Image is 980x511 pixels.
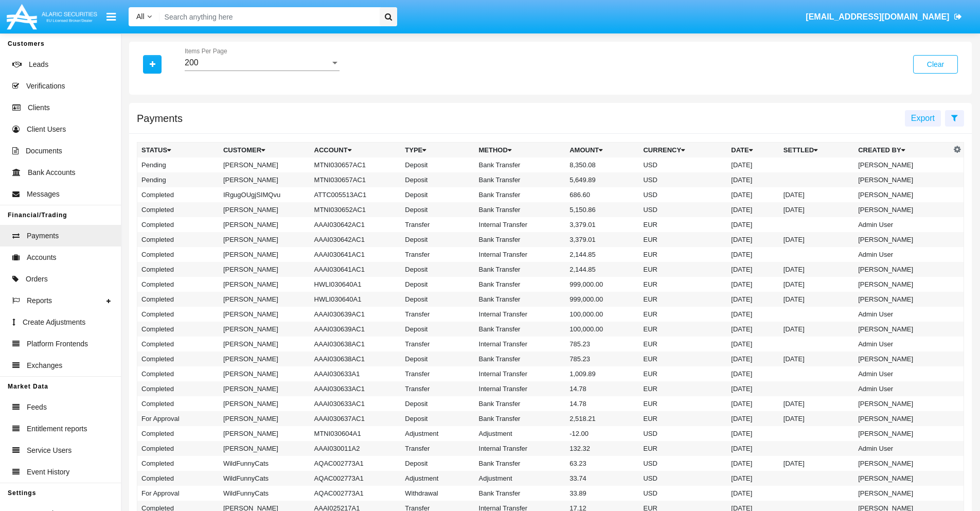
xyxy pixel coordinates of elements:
td: 1,009.89 [565,366,639,381]
span: Client Users [27,124,66,135]
td: [DATE] [727,396,779,411]
td: Admin User [854,366,951,381]
td: [DATE] [779,232,854,247]
td: Completed [137,426,219,441]
td: [PERSON_NAME] [219,172,310,187]
td: [PERSON_NAME] [219,366,310,381]
td: ATTC005513AC1 [310,187,401,202]
span: Event History [27,467,69,478]
td: [DATE] [727,262,779,277]
td: EUR [639,396,727,411]
td: Deposit [401,232,474,247]
td: Deposit [401,277,474,292]
td: EUR [639,247,727,262]
td: Internal Transfer [475,307,566,322]
td: [PERSON_NAME] [219,247,310,262]
td: Completed [137,262,219,277]
td: USD [639,456,727,471]
button: Clear [913,55,958,74]
td: Bank Transfer [475,411,566,426]
span: Exchanges [27,360,62,371]
td: [DATE] [779,351,854,366]
td: Adjustment [475,426,566,441]
td: [DATE] [779,187,854,202]
th: Date [727,143,779,158]
td: Adjustment [475,471,566,486]
td: Transfer [401,217,474,232]
td: [PERSON_NAME] [219,202,310,217]
span: Create Adjustments [23,317,85,328]
td: Completed [137,381,219,396]
td: [PERSON_NAME] [219,292,310,307]
td: 686.60 [565,187,639,202]
td: [DATE] [727,187,779,202]
td: [PERSON_NAME] [854,292,951,307]
td: EUR [639,322,727,337]
td: MTNI030657AC1 [310,172,401,187]
span: Clients [28,102,50,113]
td: Withdrawal [401,486,474,501]
td: [PERSON_NAME] [854,351,951,366]
td: [PERSON_NAME] [854,157,951,172]
td: AAAI030633AC1 [310,381,401,396]
td: Bank Transfer [475,277,566,292]
td: Bank Transfer [475,456,566,471]
input: Search [159,7,376,26]
td: Completed [137,456,219,471]
td: [PERSON_NAME] [854,187,951,202]
td: Deposit [401,396,474,411]
td: [PERSON_NAME] [219,411,310,426]
td: For Approval [137,411,219,426]
th: Currency [639,143,727,158]
td: Adjustment [401,471,474,486]
td: [DATE] [727,322,779,337]
td: Completed [137,471,219,486]
td: [DATE] [779,396,854,411]
th: Settled [779,143,854,158]
td: AAAI030639AC1 [310,322,401,337]
td: [DATE] [779,456,854,471]
td: WildFunnyCats [219,456,310,471]
td: Internal Transfer [475,381,566,396]
td: Completed [137,277,219,292]
td: Bank Transfer [475,157,566,172]
td: USD [639,426,727,441]
span: Feeds [27,402,47,413]
th: Created By [854,143,951,158]
td: Completed [137,217,219,232]
td: [PERSON_NAME] [219,441,310,456]
td: Completed [137,366,219,381]
td: Adjustment [401,426,474,441]
td: [DATE] [779,277,854,292]
td: EUR [639,381,727,396]
span: Documents [26,146,62,156]
td: Bank Transfer [475,262,566,277]
td: [PERSON_NAME] [219,426,310,441]
td: WildFunnyCats [219,486,310,501]
td: Completed [137,322,219,337]
td: AAAI030638AC1 [310,351,401,366]
td: AQAC002773A1 [310,486,401,501]
a: [EMAIL_ADDRESS][DOMAIN_NAME] [801,3,967,31]
span: [EMAIL_ADDRESS][DOMAIN_NAME] [806,12,949,21]
td: [DATE] [727,456,779,471]
td: Internal Transfer [475,337,566,351]
td: 785.23 [565,351,639,366]
td: [PERSON_NAME] [854,486,951,501]
span: All [136,12,145,21]
td: 33.89 [565,486,639,501]
td: Completed [137,232,219,247]
td: Admin User [854,247,951,262]
td: AAAI030011A2 [310,441,401,456]
td: [DATE] [779,292,854,307]
td: Bank Transfer [475,172,566,187]
td: [PERSON_NAME] [219,232,310,247]
td: -12.00 [565,426,639,441]
td: Deposit [401,172,474,187]
td: Bank Transfer [475,322,566,337]
span: Reports [27,295,52,306]
td: 2,144.85 [565,247,639,262]
td: [DATE] [727,471,779,486]
td: USD [639,172,727,187]
td: Internal Transfer [475,217,566,232]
